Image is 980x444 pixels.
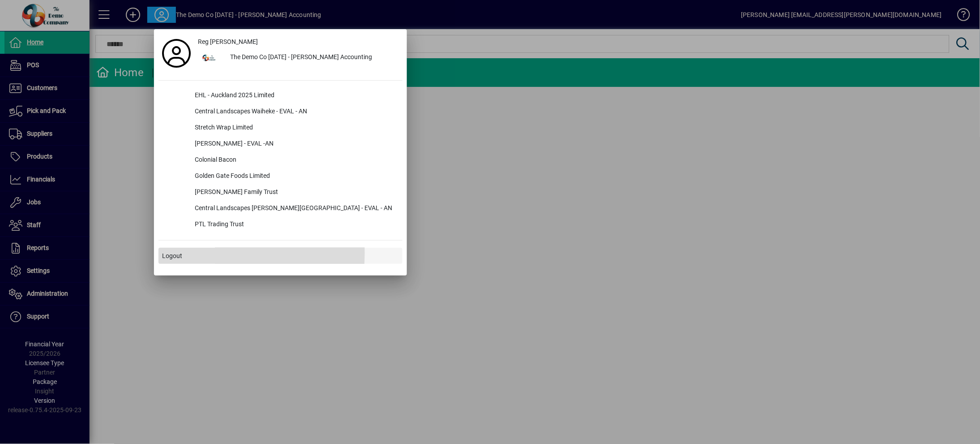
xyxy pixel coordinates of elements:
[158,185,402,201] button: [PERSON_NAME] Family Trust
[188,201,402,217] div: Central Landscapes [PERSON_NAME][GEOGRAPHIC_DATA] - EVAL - AN
[188,120,402,136] div: Stretch Wrap Limited
[188,152,402,168] div: Colonial Bacon
[158,152,402,168] button: Colonial Bacon
[158,136,402,152] button: [PERSON_NAME] - EVAL -AN
[188,168,402,185] div: Golden Gate Foods Limited
[158,168,402,185] button: Golden Gate Foods Limited
[194,34,402,50] a: Reg [PERSON_NAME]
[158,88,402,104] button: EHL - Auckland 2025 Limited
[188,136,402,152] div: [PERSON_NAME] - EVAL -AN
[158,201,402,217] button: Central Landscapes [PERSON_NAME][GEOGRAPHIC_DATA] - EVAL - AN
[158,104,402,120] button: Central Landscapes Waiheke - EVAL - AN
[158,217,402,233] button: PTL Trading Trust
[188,217,402,233] div: PTL Trading Trust
[198,37,258,47] span: Reg [PERSON_NAME]
[158,120,402,136] button: Stretch Wrap Limited
[158,248,402,264] button: Logout
[158,45,194,61] a: Profile
[194,50,402,66] button: The Demo Co [DATE] - [PERSON_NAME] Accounting
[188,104,402,120] div: Central Landscapes Waiheke - EVAL - AN
[223,50,402,66] div: The Demo Co [DATE] - [PERSON_NAME] Accounting
[162,251,182,261] span: Logout
[188,88,402,104] div: EHL - Auckland 2025 Limited
[188,185,402,201] div: [PERSON_NAME] Family Trust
